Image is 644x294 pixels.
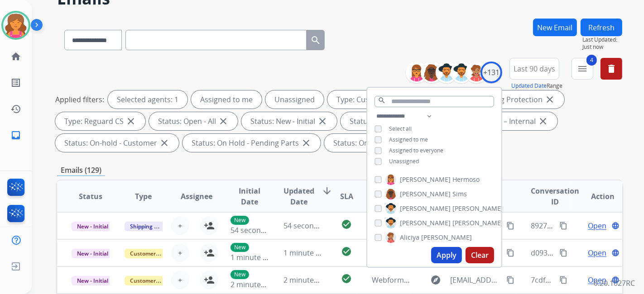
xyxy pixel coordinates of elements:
mat-icon: home [10,51,21,62]
span: 54 seconds ago [231,225,284,235]
span: Webform from [EMAIL_ADDRESS][DOMAIN_NAME] on [DATE] [372,275,577,285]
mat-icon: person_add [204,275,215,285]
mat-icon: language [611,249,620,257]
mat-icon: close [125,116,136,127]
img: avatar [3,13,29,38]
mat-icon: content_copy [506,276,514,284]
span: New - Initial [72,276,114,285]
span: Initial Date [231,185,269,207]
span: Customer Support [125,249,183,258]
button: + [171,244,189,262]
mat-icon: language [611,276,620,284]
button: + [171,271,189,289]
button: + [171,217,189,235]
span: SLA [340,191,353,202]
span: [EMAIL_ADDRESS][DOMAIN_NAME] [450,275,501,285]
mat-icon: close [301,138,312,148]
button: 4 [572,58,593,80]
div: Status: New - Initial [241,112,337,130]
div: +131 [481,62,502,83]
mat-icon: close [544,94,555,105]
span: Just now [582,43,622,51]
mat-icon: close [218,116,229,127]
span: Open [588,275,606,285]
span: Assignee [181,191,212,202]
p: New [231,270,249,279]
mat-icon: person_add [204,247,215,258]
span: 4 [586,55,597,66]
mat-icon: content_copy [559,249,567,257]
span: Type [135,191,152,202]
span: Select all [389,125,412,133]
div: Status: On-hold - Customer [55,134,179,152]
span: Aliciya [400,233,419,242]
div: Unassigned [265,90,324,109]
button: Apply [431,247,462,263]
p: New [231,243,249,252]
span: Open [588,247,606,258]
div: Status: Open - All [149,112,238,130]
span: + [178,275,183,285]
p: New [231,216,249,225]
div: Status: New - Reply [341,112,436,130]
span: [PERSON_NAME] [400,218,451,228]
span: 2 minutes ago [284,275,332,285]
div: Type: Reguard CS [55,112,145,130]
span: New - Initial [72,222,114,231]
span: 1 minute ago [284,248,328,258]
span: New - Initial [72,249,114,258]
span: Hermoso [452,175,480,184]
span: + [178,220,183,231]
span: Unassigned [389,157,419,165]
button: Clear [466,247,494,263]
span: [PERSON_NAME] [421,233,472,242]
mat-icon: language [611,222,620,230]
mat-icon: content_copy [559,222,567,230]
button: New Email [533,19,577,36]
mat-icon: search [378,96,386,104]
mat-icon: list_alt [10,77,21,88]
p: 0.20.1027RC [594,278,635,289]
mat-icon: check_circle [341,219,352,230]
span: [PERSON_NAME] [452,218,503,228]
span: Last Updated: [582,36,622,43]
mat-icon: check_circle [341,273,352,284]
button: Updated Date [511,82,547,90]
span: Assigned to everyone [389,147,443,154]
span: 2 minutes ago [231,280,279,289]
mat-icon: person_add [204,220,215,231]
span: [PERSON_NAME] [400,204,451,213]
span: Last 90 days [514,67,555,71]
mat-icon: content_copy [506,249,514,257]
span: Conversation ID [531,185,579,207]
button: Last 90 days [509,58,559,80]
mat-icon: close [538,116,548,127]
mat-icon: content_copy [559,276,567,284]
mat-icon: menu [577,63,588,74]
th: Action [569,180,622,212]
div: Selected agents: 1 [108,90,187,109]
mat-icon: close [317,116,328,127]
span: Updated Date [284,185,314,207]
button: Refresh [581,19,622,36]
div: Type: Customer Support [327,90,442,109]
span: Customer Support [125,276,183,285]
span: 54 seconds ago [284,221,336,231]
span: Status [79,191,102,202]
p: Applied filters: [55,94,104,105]
mat-icon: explore [430,275,441,285]
span: 1 minute ago [231,252,275,262]
mat-icon: content_copy [506,222,514,230]
div: Status: On Hold - Pending Parts [183,134,321,152]
mat-icon: delete [606,63,617,74]
mat-icon: arrow_downward [322,185,332,196]
mat-icon: search [310,35,321,46]
span: [PERSON_NAME] [400,175,451,184]
span: [PERSON_NAME] [452,204,503,213]
div: Status: On Hold - Servicers [324,134,446,152]
mat-icon: inbox [10,130,21,141]
mat-icon: check_circle [341,246,352,257]
span: + [178,247,183,258]
span: Shipping Protection [125,222,187,231]
span: Assigned to me [389,136,428,143]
